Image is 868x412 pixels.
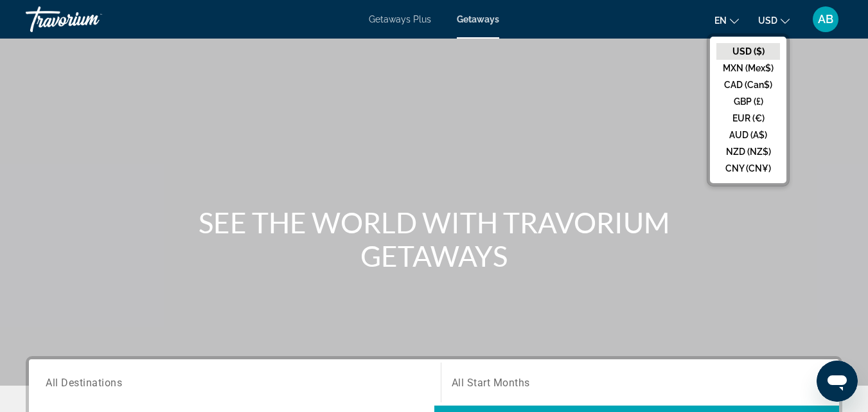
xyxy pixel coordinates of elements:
[716,60,780,76] button: MXN (Mex$)
[817,361,858,402] iframe: Button to launch messaging window
[716,43,780,60] button: USD ($)
[716,110,780,127] button: EUR (€)
[716,93,780,110] button: GBP (£)
[716,76,780,93] button: CAD (Can$)
[758,11,790,30] button: Change currency
[818,13,833,26] span: AB
[714,11,739,30] button: Change language
[457,14,499,24] a: Getaways
[716,160,780,177] button: CNY (CN¥)
[193,206,675,273] h1: SEE THE WORLD WITH TRAVORIUM GETAWAYS
[758,15,777,26] span: USD
[716,143,780,160] button: NZD (NZ$)
[46,375,424,391] input: Select destination
[714,15,727,26] span: en
[369,14,431,24] a: Getaways Plus
[26,3,154,36] a: Travorium
[46,376,122,388] span: All Destinations
[716,127,780,143] button: AUD (A$)
[452,377,530,389] span: All Start Months
[809,6,842,33] button: User Menu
